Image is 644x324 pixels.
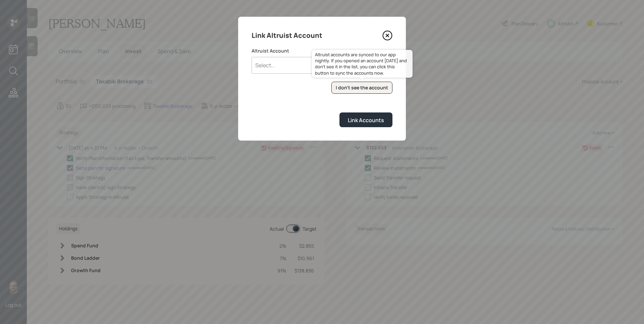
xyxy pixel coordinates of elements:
[336,84,388,91] div: I don't see the account
[255,62,275,69] div: Select...
[252,48,392,54] label: Altruist Account
[331,82,392,94] button: I don't see the account
[348,116,384,124] div: Link Accounts
[252,30,322,41] h4: Link Altruist Account
[339,112,392,127] button: Link Accounts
